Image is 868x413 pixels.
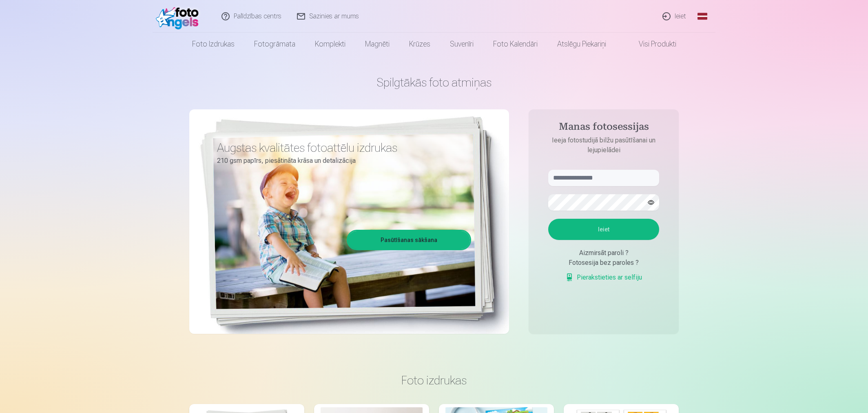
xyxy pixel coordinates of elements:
[540,135,667,155] p: Ieeja fotostudijā bilžu pasūtīšanai un lejupielādei
[440,33,483,56] a: Suvenīri
[217,155,465,167] p: 210 gsm papīrs, piesātināta krāsa un detalizācija
[244,33,305,56] a: Fotogrāmata
[355,33,399,56] a: Magnēti
[548,219,659,240] button: Ieiet
[548,258,659,268] div: Fotosesija bez paroles ?
[196,373,672,388] h3: Foto izdrukas
[548,248,659,258] div: Aizmirsāt paroli ?
[616,33,686,56] a: Visi produkti
[189,75,679,90] h1: Spilgtākās foto atmiņas
[565,273,642,282] a: Pierakstieties ar selfiju
[399,33,440,56] a: Krūzes
[217,140,465,155] h3: Augstas kvalitātes fotoattēlu izdrukas
[182,33,244,56] a: Foto izdrukas
[156,3,203,29] img: /fa1
[348,231,470,249] a: Pasūtīšanas sākšana
[483,33,547,56] a: Foto kalendāri
[305,33,355,56] a: Komplekti
[540,121,667,135] h4: Manas fotosessijas
[547,33,616,56] a: Atslēgu piekariņi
